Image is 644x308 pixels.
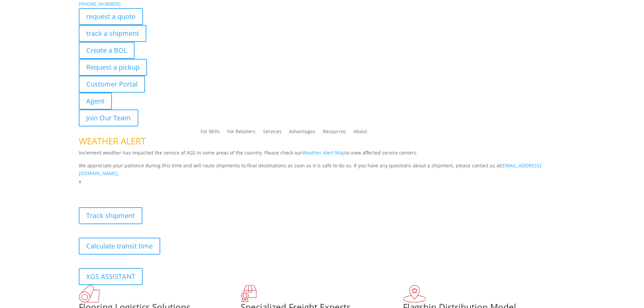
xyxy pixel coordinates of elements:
a: Agent [79,93,112,110]
a: Resources [323,129,346,137]
p: x [79,177,566,186]
a: Weather Alert Map [302,149,345,156]
img: xgs-icon-flagship-distribution-model-red [403,285,426,303]
img: xgs-icon-total-supply-chain-intelligence-red [79,285,100,303]
img: xgs-icon-focused-on-flooring-red [241,285,257,303]
a: Calculate transit time [79,238,160,255]
a: Request a pickup [79,59,147,76]
a: Track shipment [79,207,142,224]
a: XGS ASSISTANT [79,268,143,285]
a: Advantages [289,129,315,137]
a: [PHONE_NUMBER] [79,1,121,7]
a: Customer Portal [79,76,145,93]
a: request a quote [79,8,143,25]
a: For Retailers [227,129,256,137]
a: track a shipment [79,25,146,42]
a: For Mills [200,129,220,137]
p: Inclement weather has impacted the service of XGS in some areas of the country. Please check our ... [79,149,566,162]
a: Create a BOL [79,42,135,59]
p: We appreciate your patience during this time and will route shipments to final destinations as so... [79,162,566,178]
a: Services [263,129,282,137]
span: WEATHER ALERT [79,135,146,147]
a: About [354,129,367,137]
a: Join Our Team [79,110,138,126]
b: Visibility, transparency, and control for your entire supply chain. [79,187,230,193]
